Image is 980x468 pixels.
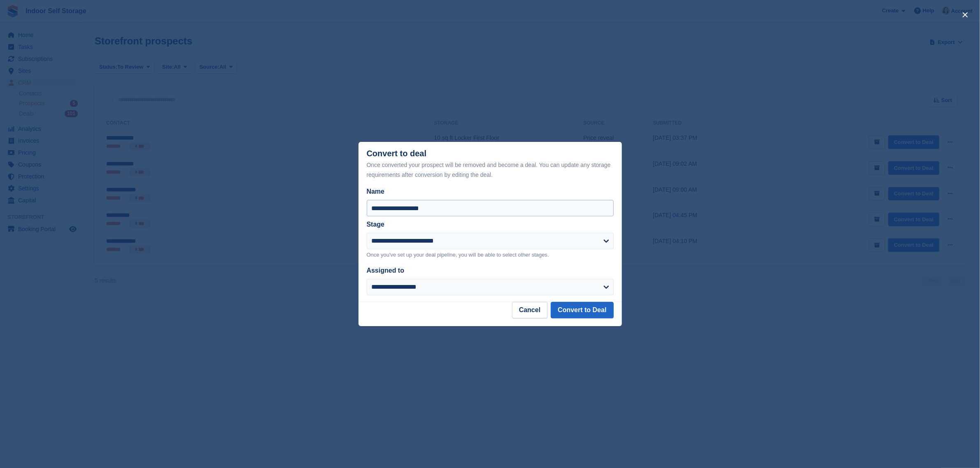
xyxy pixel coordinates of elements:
label: Name [367,187,614,197]
div: Once converted your prospect will be removed and become a deal. You can update any storage requir... [367,160,614,180]
button: Convert to Deal [551,302,613,318]
p: Once you've set up your deal pipeline, you will be able to select other stages. [367,251,614,259]
div: Convert to deal [367,149,614,180]
label: Stage [367,221,385,228]
label: Assigned to [367,267,405,274]
button: Cancel [512,302,547,318]
button: close [959,8,972,21]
